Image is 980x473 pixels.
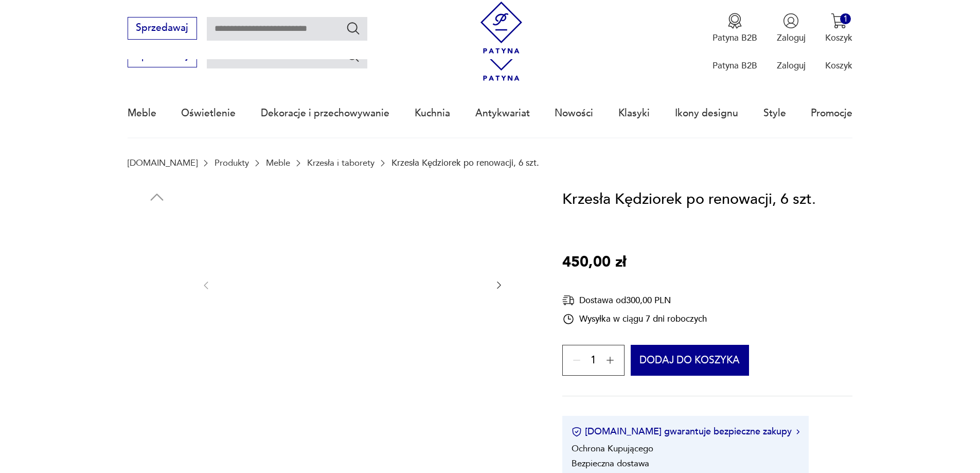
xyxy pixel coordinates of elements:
div: 1 [840,13,851,24]
p: Zaloguj [777,32,806,44]
div: Dostawa od 300,00 PLN [562,294,707,307]
a: Sprzedawaj [128,52,197,61]
button: 1Koszyk [825,13,852,44]
a: Ikona medaluPatyna B2B [712,13,757,44]
a: Ikony designu [675,90,738,137]
img: Zdjęcie produktu Krzesła Kędziorek po renowacji, 6 szt. [128,277,186,336]
button: Zaloguj [777,13,806,44]
p: Patyna B2B [712,60,757,72]
a: Oświetlenie [181,90,236,137]
a: Style [763,90,786,137]
a: Nowości [555,90,593,137]
a: Produkty [215,158,249,168]
span: 1 [591,357,596,365]
img: Zdjęcie produktu Krzesła Kędziorek po renowacji, 6 szt. [128,343,186,401]
li: Ochrona Kupującego [572,443,653,454]
img: Ikona medalu [727,13,743,29]
button: Szukaj [346,48,361,63]
button: [DOMAIN_NAME] gwarantuje bezpieczne zakupy [572,425,799,438]
img: Ikona strzałki w prawo [796,429,799,434]
p: 450,00 zł [562,251,626,274]
button: Szukaj [346,21,361,36]
img: Zdjęcie produktu Krzesła Kędziorek po renowacji, 6 szt. [224,188,482,381]
p: Krzesła Kędziorek po renowacji, 6 szt. [391,158,539,168]
button: Sprzedawaj [128,17,197,40]
p: Koszyk [825,60,852,72]
a: [DOMAIN_NAME] [128,158,198,168]
img: Zdjęcie produktu Krzesła Kędziorek po renowacji, 6 szt. [128,408,186,467]
li: Bezpieczna dostawa [572,458,649,469]
p: Koszyk [825,32,852,44]
a: Promocje [811,90,852,137]
img: Ikonka użytkownika [783,13,799,29]
button: Patyna B2B [712,13,757,44]
img: Ikona certyfikatu [572,427,582,437]
a: Krzesła i taborety [307,158,375,168]
a: Meble [128,90,156,137]
a: Sprzedawaj [128,25,197,33]
a: Klasyki [618,90,650,137]
button: Dodaj do koszyka [631,345,750,376]
a: Meble [266,158,290,168]
img: Ikona dostawy [562,294,575,307]
img: Zdjęcie produktu Krzesła Kędziorek po renowacji, 6 szt. [128,212,186,270]
p: Zaloguj [777,60,806,72]
a: Antykwariat [475,90,530,137]
p: Patyna B2B [712,32,757,44]
a: Kuchnia [415,90,450,137]
img: Patyna - sklep z meblami i dekoracjami vintage [475,2,527,54]
img: Ikona koszyka [831,13,847,29]
div: Wysyłka w ciągu 7 dni roboczych [562,313,707,325]
a: Dekoracje i przechowywanie [261,90,389,137]
h1: Krzesła Kędziorek po renowacji, 6 szt. [562,188,816,212]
